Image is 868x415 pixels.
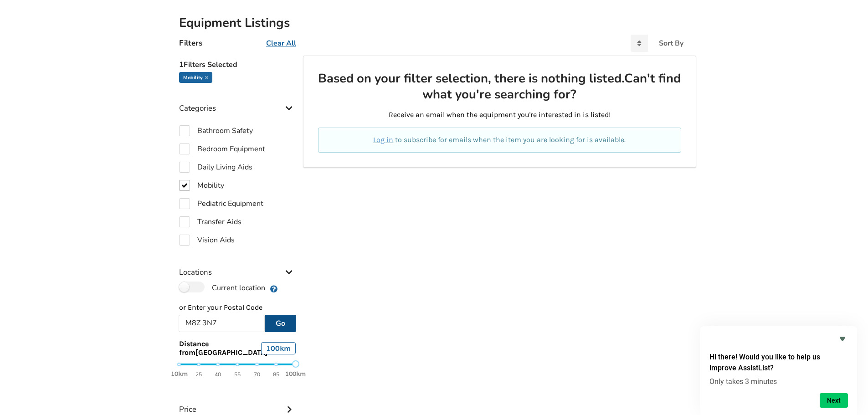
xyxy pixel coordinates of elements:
[179,38,202,48] h4: Filters
[179,180,224,191] label: Mobility
[234,369,241,380] span: 55
[195,369,202,380] span: 25
[179,85,296,118] div: Categories
[254,369,260,380] span: 70
[179,315,265,332] input: Post Code
[179,198,263,209] label: Pediatric Equipment
[179,162,252,173] label: Daily Living Aids
[373,135,393,144] a: Log in
[266,38,296,48] u: Clear All
[285,370,306,378] strong: 100km
[179,56,296,72] h5: 1 Filters Selected
[318,71,681,103] h2: Based on your filter selection, there is nothing listed. Can't find what you're searching for?
[171,370,188,378] strong: 10km
[709,377,848,386] p: Only takes 3 minutes
[179,125,253,136] label: Bathroom Safety
[265,315,296,332] button: Go
[179,302,296,313] p: or Enter your Postal Code
[837,333,848,344] button: Hide survey
[318,110,681,120] p: Receive an email when the equipment you're interested in is listed!
[179,249,296,282] div: Locations
[179,143,265,154] label: Bedroom Equipment
[179,339,267,357] span: Distance from [GEOGRAPHIC_DATA]
[709,352,848,374] h2: Hi there! Would you like to help us improve AssistList?
[215,369,221,380] span: 40
[709,333,848,408] div: Hi there! Would you like to help us improve AssistList?
[329,135,670,145] p: to subscribe for emails when the item you are looking for is available.
[261,342,296,354] div: 100 km
[273,369,279,380] span: 85
[179,15,689,31] h2: Equipment Listings
[179,282,265,293] label: Current location
[179,216,241,227] label: Transfer Aids
[179,72,212,83] div: Mobility
[179,235,235,246] label: Vision Aids
[820,393,848,408] button: Next question
[659,40,683,47] div: Sort By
